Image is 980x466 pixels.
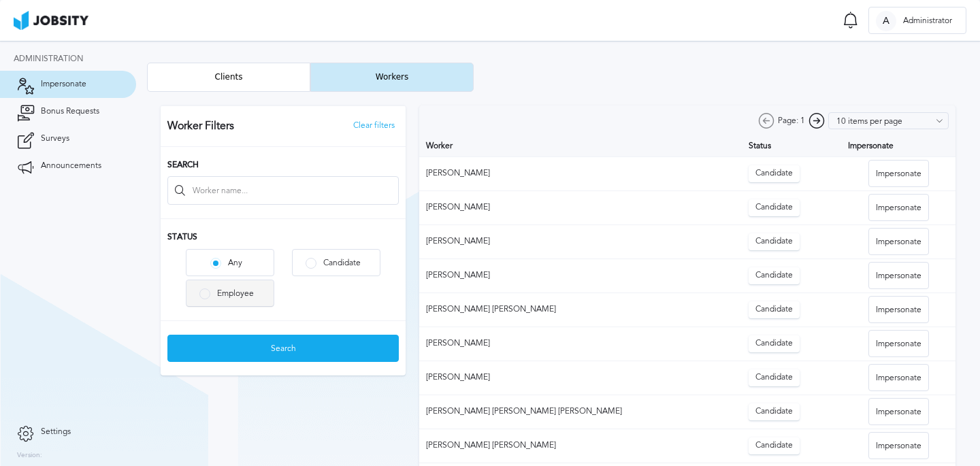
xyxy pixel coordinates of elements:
[14,11,88,30] img: ab4bad089aa723f57921c736e9817d99.png
[868,7,966,34] button: AAdministrator
[167,161,399,170] h3: Search
[876,11,896,31] div: A
[168,177,398,204] input: Worker name...
[419,190,742,224] td: [PERSON_NAME]
[868,432,929,459] button: Impersonate
[419,156,742,190] td: [PERSON_NAME]
[419,259,742,293] td: [PERSON_NAME]
[755,169,793,178] span: candidate
[316,259,367,268] div: Candidate
[868,228,929,255] button: Impersonate
[419,136,742,156] th: Worker
[419,327,742,361] td: [PERSON_NAME]
[896,16,959,26] span: Administrator
[419,361,742,395] td: [PERSON_NAME]
[755,271,793,280] span: candidate
[41,161,101,171] span: Announcements
[167,335,399,362] button: Search
[868,364,929,391] button: Impersonate
[869,297,928,324] div: Impersonate
[755,339,793,348] span: candidate
[869,399,928,426] div: Impersonate
[167,120,234,132] h3: Worker Filters
[868,296,929,323] button: Impersonate
[41,107,99,116] span: Bonus Requests
[41,134,69,144] span: Surveys
[755,237,793,246] span: candidate
[755,203,793,212] span: candidate
[869,229,928,256] div: Impersonate
[41,427,71,437] span: Settings
[869,365,928,392] div: Impersonate
[221,259,249,268] div: Any
[292,249,380,276] button: Candidate
[755,407,793,416] span: candidate
[17,452,42,460] label: Version:
[419,224,742,259] td: [PERSON_NAME]
[168,335,398,363] div: Search
[869,195,928,222] div: Impersonate
[349,120,399,131] button: Clear filters
[868,330,929,357] button: Impersonate
[186,249,274,276] button: Any
[868,194,929,221] button: Impersonate
[147,63,310,92] button: Clients
[210,289,261,299] div: Employee
[419,395,742,429] td: [PERSON_NAME] [PERSON_NAME] [PERSON_NAME]
[755,305,793,314] span: candidate
[869,161,928,188] div: Impersonate
[41,80,86,89] span: Impersonate
[868,160,929,187] button: Impersonate
[742,136,841,156] th: Status
[14,54,136,64] div: Administration
[841,136,955,156] th: Impersonate
[869,433,928,460] div: Impersonate
[778,116,805,126] span: Page: 1
[869,263,928,290] div: Impersonate
[310,63,474,92] button: Workers
[869,331,928,358] div: Impersonate
[868,262,929,289] button: Impersonate
[186,280,274,307] button: Employee
[755,441,793,450] span: candidate
[419,429,742,463] td: [PERSON_NAME] [PERSON_NAME]
[868,398,929,425] button: Impersonate
[167,233,399,242] h3: Status
[419,293,742,327] td: [PERSON_NAME] [PERSON_NAME]
[755,373,793,382] span: candidate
